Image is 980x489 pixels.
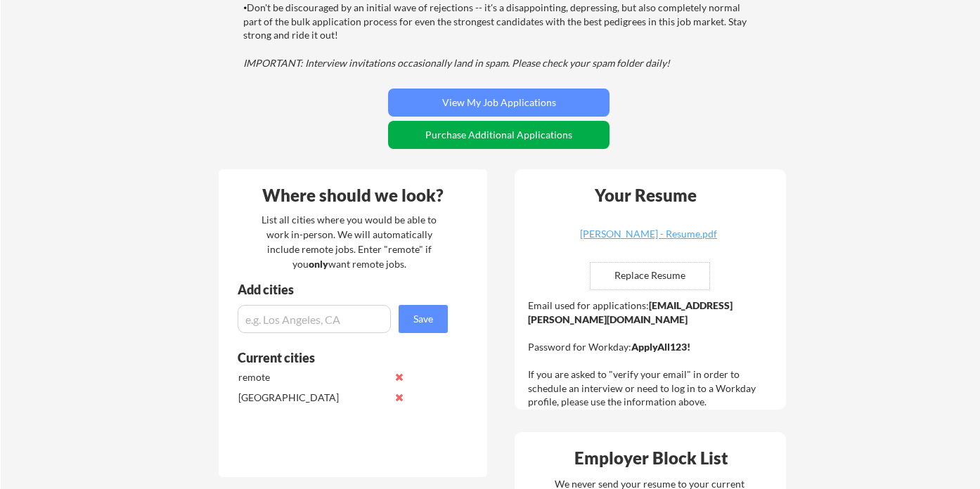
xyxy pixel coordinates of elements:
[565,229,732,239] div: [PERSON_NAME] - Resume.pdf
[388,89,610,117] button: View My Job Applications
[252,212,446,271] div: List all cities where you would be able to work in-person. We will automatically include remote j...
[309,258,328,270] strong: only
[238,305,391,333] input: e.g. Los Angeles, CA
[520,450,782,467] div: Employer Block List
[238,283,451,296] div: Add cities
[238,370,387,384] div: remote
[576,187,715,204] div: Your Resume
[238,351,432,364] div: Current cities
[528,299,733,325] strong: [EMAIL_ADDRESS][PERSON_NAME][DOMAIN_NAME]
[528,299,776,409] div: Email used for applications: Password for Workday: If you are asked to "verify your email" in ord...
[222,187,484,204] div: Where should we look?
[238,391,387,405] div: [GEOGRAPHIC_DATA]
[388,121,610,149] button: Purchase Additional Applications
[631,341,690,353] strong: ApplyAll123!
[243,3,247,13] font: •
[399,305,448,333] button: Save
[243,57,670,69] em: IMPORTANT: Interview invitations occasionally land in spam. Please check your spam folder daily!
[565,229,732,251] a: [PERSON_NAME] - Resume.pdf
